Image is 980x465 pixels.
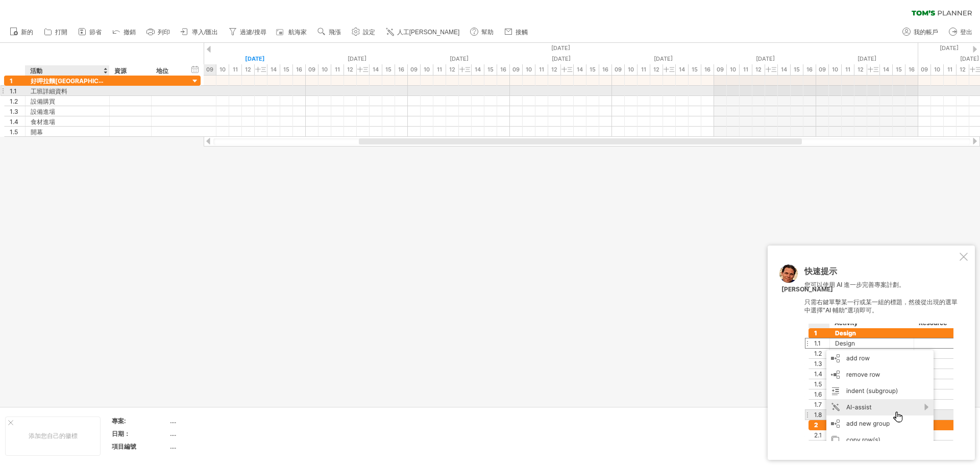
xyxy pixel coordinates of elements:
font: 11 [947,66,952,73]
font: 1.4 [10,118,18,126]
font: 12 [347,66,353,73]
font: 專案: [112,417,126,425]
font: 1.3 [10,108,18,115]
font: .... [170,417,176,425]
font: 16 [806,66,813,73]
font: 12 [551,66,557,73]
font: .... [170,443,176,450]
font: [DATE] [551,44,570,52]
font: [DATE] [857,55,876,62]
font: 設備進場 [31,108,55,115]
font: 12 [755,66,762,73]
font: 12 [653,66,659,73]
font: 十三 [357,66,369,73]
font: 10 [832,66,838,73]
font: 15 [896,66,902,73]
font: 09 [512,66,520,73]
font: 15 [487,66,494,73]
font: [DATE] [960,55,979,62]
font: 快速提示 [804,266,837,276]
font: 10 [934,66,940,73]
font: 十三 [459,66,471,73]
font: 1.1 [10,87,17,95]
font: 09 [615,66,622,73]
font: 列印 [158,29,170,36]
font: 過濾/搜尋 [240,29,266,36]
font: 航海家 [288,29,307,36]
font: 10 [526,66,532,73]
font: 項目編號 [112,443,136,450]
div: 2025年8月27日星期三 [408,54,510,64]
font: 12 [449,66,455,73]
font: 12 [245,66,251,73]
font: 16 [296,66,302,73]
font: 11 [845,66,850,73]
font: 幫助 [481,29,494,36]
font: 15 [385,66,391,73]
font: 好呷拉麵[GEOGRAPHIC_DATA]營運流程 [31,77,145,85]
font: 09 [921,66,928,73]
font: 飛漲 [329,29,341,36]
font: 十三 [561,66,573,73]
font: 十三 [255,66,266,73]
div: 2025年8月26日星期二 [306,54,408,64]
font: 09 [717,66,724,73]
font: 人工[PERSON_NAME] [397,29,460,36]
font: 15 [794,66,800,73]
font: 資源 [114,67,127,75]
font: 設定 [363,29,375,36]
a: 過濾/搜尋 [226,26,269,39]
font: 撤銷 [124,29,136,36]
font: 11 [641,66,646,73]
a: 打開 [41,26,70,39]
a: 新的 [7,26,36,39]
font: 節省 [89,29,102,36]
font: 15 [590,66,596,73]
font: 我的帳戶 [914,29,938,36]
font: 11 [539,66,544,73]
font: 10 [628,66,634,73]
font: 只需右鍵單擊某一行或某一組的標題，然後從出現的選單中選擇“AI 輔助”選項即可。 [804,298,958,314]
font: 新的 [21,29,33,36]
font: 14 [883,66,889,73]
font: 日期： [112,430,130,437]
a: 登出 [946,26,975,39]
font: 10 [219,66,226,73]
a: 人工[PERSON_NAME] [383,26,463,39]
div: 2025年8月31日星期日 [816,54,918,64]
font: 11 [437,66,442,73]
font: 打開 [55,29,67,36]
a: 接觸 [502,26,531,39]
font: 16 [398,66,404,73]
font: 十三 [766,66,777,73]
font: .... [170,430,176,437]
font: [DATE] [552,55,571,62]
font: 接觸 [516,29,528,36]
a: 節省 [76,26,105,39]
font: 設備購買 [31,97,55,105]
font: 15 [283,66,289,73]
font: [PERSON_NAME] [781,285,833,293]
font: 14 [271,66,277,73]
a: 列印 [144,26,173,39]
font: [DATE] [940,44,959,52]
font: [DATE] [450,55,469,62]
font: 14 [781,66,787,73]
font: 活動 [30,67,42,75]
font: 16 [909,66,915,73]
font: 10 [322,66,328,73]
font: 14 [373,66,379,73]
font: 10 [730,66,736,73]
a: 航海家 [275,26,310,39]
font: 導入/匯出 [192,29,218,36]
font: [DATE] [245,55,265,62]
font: 09 [410,66,418,73]
font: 十三 [664,66,675,73]
div: 2025年8月25日星期一 [204,54,306,64]
font: 12 [960,66,966,73]
div: 2025年8月28日星期四 [510,54,612,64]
font: 11 [233,66,238,73]
a: 我的帳戶 [900,26,941,39]
font: 1 [10,77,13,85]
font: 14 [679,66,685,73]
